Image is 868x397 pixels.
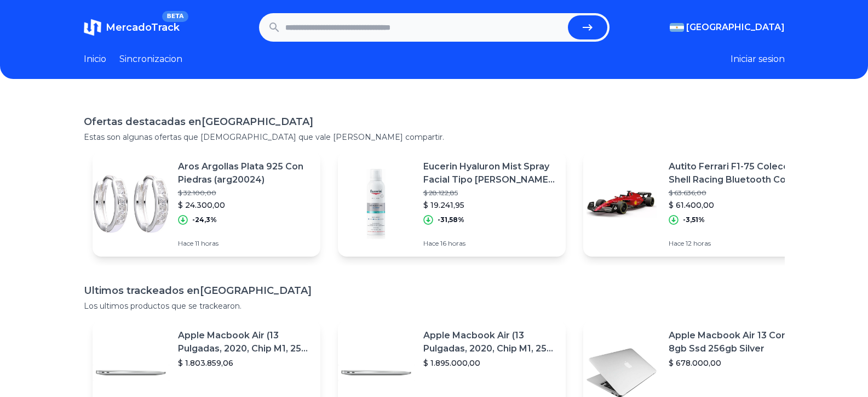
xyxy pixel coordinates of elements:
a: Sincronizacion [119,53,182,66]
p: $ 28.122,85 [423,189,557,197]
a: Inicio [84,53,106,66]
p: $ 1.803.859,06 [178,358,312,368]
p: Apple Macbook Air 13 Core I5 8gb Ssd 256gb Silver [669,329,802,355]
p: Eucerin Hyaluron Mist Spray Facial Tipo [PERSON_NAME] Sensible [423,160,557,186]
button: [GEOGRAPHIC_DATA] [670,21,785,34]
a: MercadoTrackBETA [84,19,180,36]
p: -31,58% [438,215,464,224]
img: Featured image [338,166,415,242]
p: Aros Argollas Plata 925 Con Piedras (arg20024) [178,160,312,186]
span: MercadoTrack [106,21,180,33]
p: Hace 11 horas [178,239,312,248]
a: Featured imageAros Argollas Plata 925 Con Piedras (arg20024)$ 32.100,00$ 24.300,00-24,3%Hace 11 h... [93,151,320,257]
p: $ 678.000,00 [669,358,802,368]
img: Featured image [93,166,169,242]
p: -24,3% [192,215,217,224]
p: Los ultimos productos que se trackearon. [84,300,785,311]
span: BETA [162,11,188,22]
button: Iniciar sesion [731,53,785,66]
img: Argentina [670,23,684,32]
p: -3,51% [683,215,705,224]
p: Apple Macbook Air (13 Pulgadas, 2020, Chip M1, 256 Gb De Ssd, 8 Gb De Ram) - Plata [423,329,557,355]
p: Estas son algunas ofertas que [DEMOGRAPHIC_DATA] que vale [PERSON_NAME] compartir. [84,132,785,143]
p: Autito Ferrari F1-75 Colección Shell Racing Bluetooth Color Rojo [669,160,802,186]
img: MercadoTrack [84,19,101,36]
p: Hace 12 horas [669,239,802,248]
p: $ 61.400,00 [669,200,802,211]
a: Featured imageAutito Ferrari F1-75 Colección Shell Racing Bluetooth Color Rojo$ 63.636,00$ 61.400... [583,151,811,257]
a: Featured imageEucerin Hyaluron Mist Spray Facial Tipo [PERSON_NAME] Sensible$ 28.122,85$ 19.241,9... [338,151,566,257]
p: Hace 16 horas [423,239,557,248]
img: Featured image [583,166,660,242]
span: [GEOGRAPHIC_DATA] [686,21,785,34]
p: $ 24.300,00 [178,200,312,211]
p: $ 1.895.000,00 [423,358,557,368]
h1: Ultimos trackeados en [GEOGRAPHIC_DATA] [84,283,785,298]
p: $ 32.100,00 [178,189,312,197]
p: $ 63.636,00 [669,189,802,197]
p: Apple Macbook Air (13 Pulgadas, 2020, Chip M1, 256 Gb De Ssd, 8 Gb De Ram) - Plata [178,329,312,355]
p: $ 19.241,95 [423,200,557,211]
h1: Ofertas destacadas en [GEOGRAPHIC_DATA] [84,114,785,129]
